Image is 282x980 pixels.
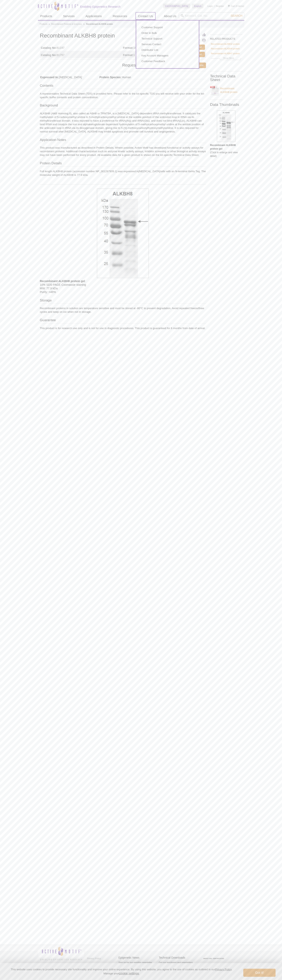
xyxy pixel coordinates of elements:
[86,961,107,967] a: Terms & Conditions
[214,4,215,8] li: |
[159,961,197,971] p: Get our brochures and newsletters, or request them by mail.
[140,25,195,30] a: Customer Support
[243,969,276,977] button: Got it!
[229,14,243,18] button: Search
[123,46,133,50] strong: Format:
[211,56,241,61] a: Show More
[123,44,165,51] td: 100 µg
[179,12,244,19] input: Keyword, Cat. No.
[86,23,113,25] li: Recombinant ALKBH8 protein
[40,146,206,157] p: This product was manufactured as described in Protein Details. Where possible, Active Motif has d...
[119,961,157,975] p: Sign up for our monthly newsletter highlighting recent publications in the field of epigenetics.
[40,51,123,58] td: 81797
[40,22,48,26] a: Products
[40,170,206,177] p: Full length ALKBH8 protein (accession number NP_001287939.1) was expressed in cells with an N-ter...
[210,103,242,106] h2: Data Thumbnails
[140,58,195,64] a: Customer Feedback
[38,945,84,961] img: Active Motif,
[40,138,206,143] h3: Application Notes
[203,958,224,959] a: ABOUT SSL CERTIFICATES
[97,189,149,278] img: Recombinant ALKBH8 protein gel
[40,103,206,109] h3: Background
[210,143,242,158] p: (Click to enlarge and view detail)
[207,5,213,7] a: Login
[119,972,139,975] button: cookie settings
[80,5,121,8] h2: Enabling Epigenetics Research
[138,170,160,173] i: [MEDICAL_DATA]
[83,12,104,20] a: Applications
[159,956,197,959] h4: Technical Downloads
[140,36,195,42] a: Technical Support
[199,952,229,961] table: Click to Verify - This site chose Symantec SSL for secure e-commerce and confidential communicati...
[38,12,55,20] a: Products
[83,76,122,79] span: Protein Species:
[215,968,232,971] a: Privacy Policy
[40,279,85,283] b: Recombinant ALKBH8 protein gel
[140,30,195,36] a: Order in Bulk
[40,76,59,79] span: Expressed In:
[210,144,236,150] b: Recombinant ALKBH8 protein gel
[40,44,123,51] td: 81197
[211,52,240,55] a: Recombinant ALKBH7 protein
[59,76,82,79] i: [MEDICAL_DATA]
[40,279,206,294] p: 10% SDS-PAGE Coomassie staining MW: 77.9 kDa Purity: >48%
[140,42,195,47] a: Services Contact
[211,42,240,46] a: Recombinant ALKBH2 protein
[40,33,206,40] h1: Recombinant ALKBH8 protein
[40,307,206,314] p: Recombinant proteins in solution are temperature sensitive and must be stored at -80°C to prevent...
[228,4,244,8] li: (0 items)
[136,12,155,20] a: Contact Us
[110,12,130,20] a: Resources
[119,956,157,959] h4: Epigenetic News
[40,161,206,167] h3: Protein Details
[6,968,237,975] p: This website uses cookies to provide necessary site functionality and improve your online experie...
[40,298,206,304] h3: Storage
[49,23,50,25] li: »
[61,12,77,20] a: Services
[210,34,242,42] h2: RELATED PRODUCTS
[41,46,57,50] strong: Catalog No:
[40,63,185,68] span: Request a quote for a bulk order
[123,53,133,57] strong: Format:
[140,53,195,58] a: Key Account Managers
[192,4,203,8] a: English
[216,5,224,7] a: Register
[161,12,179,20] a: About Us
[83,23,85,25] li: »
[51,22,82,26] a: Recombinant Proteins & Enzymes
[228,5,235,7] a: Cart
[41,53,57,57] strong: Catalog No:
[40,112,206,133] p: ALKBH8 (AlkB Homolog 8), also called as ABH8 or TRMT9A, is a [MEDICAL_DATA]-dependent tRNA methyl...
[231,14,242,17] span: Search
[211,47,240,50] a: Recombinant ALKBH4 protein
[210,74,242,82] h2: Technical Data Sheet
[40,318,206,323] h3: Guarantee
[217,111,235,142] img: Recombinant ALKBH8 protein gel
[40,83,206,89] h3: Contents
[140,47,195,53] a: Distributor List
[228,5,230,7] img: Your Cart
[210,84,242,96] a: Recombinant ALKBH8 protein
[122,76,131,79] span: Human
[86,955,102,961] a: Privacy Policy
[123,51,165,58] td: 1 mg
[40,326,206,330] p: This product is for research use only and is not for use in diagnostic procedures. This product i...
[40,92,206,99] p: A representative Technical Data Sheet (TDS) is provided here. Please refer to the lot-specific TD...
[163,4,190,8] a: [GEOGRAPHIC_DATA]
